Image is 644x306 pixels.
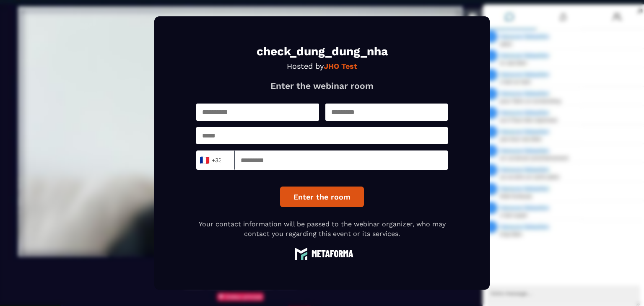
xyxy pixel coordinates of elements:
span: 🇫🇷 [199,154,210,166]
input: Search for option [221,154,227,166]
img: logo [291,247,353,260]
span: +33 [202,154,219,166]
p: Enter the webinar room [196,80,448,91]
button: Enter the room [280,187,364,207]
p: Your contact information will be passed to the webinar organizer, who may contact you regarding t... [196,220,448,239]
div: Search for option [196,150,235,170]
h1: check_dung_dung_nha [196,46,448,57]
p: Hosted by [196,62,448,70]
strong: JHO Test [324,62,357,70]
